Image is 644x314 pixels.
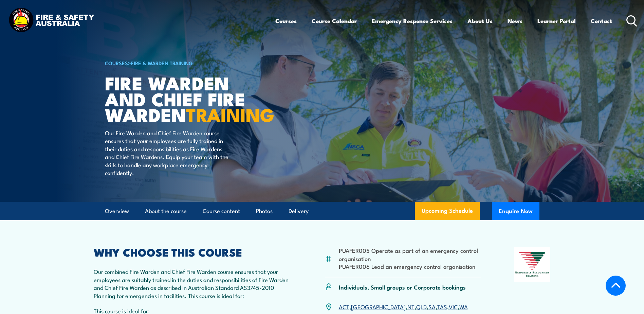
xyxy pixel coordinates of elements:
[407,302,415,311] a: NT
[105,59,128,67] a: COURSES
[428,302,436,311] a: SA
[508,12,522,30] a: News
[105,129,229,176] p: Our Fire Warden and Chief Fire Warden course ensures that your employees are fully trained in the...
[105,59,273,67] h6: >
[339,303,468,311] p: , , , , , , ,
[105,75,273,122] h1: Fire Warden and Chief Fire Warden
[131,59,193,67] a: Fire & Warden Training
[186,100,274,128] strong: TRAINING
[289,202,309,220] a: Delivery
[372,12,453,30] a: Emergency Response Services
[351,302,406,311] a: [GEOGRAPHIC_DATA]
[145,202,187,220] a: About the course
[339,246,481,262] li: PUAFER005 Operate as part of an emergency control organisation
[537,12,576,30] a: Learner Portal
[275,12,297,30] a: Courses
[203,202,240,220] a: Course content
[459,302,468,311] a: WA
[339,283,466,291] p: Individuals, Small groups or Corporate bookings
[312,12,357,30] a: Course Calendar
[94,267,292,299] p: Our combined Fire Warden and Chief Fire Warden course ensures that your employees are suitably tr...
[339,302,349,311] a: ACT
[94,247,292,257] h2: WHY CHOOSE THIS COURSE
[467,12,493,30] a: About Us
[437,302,447,311] a: TAS
[256,202,273,220] a: Photos
[105,202,129,220] a: Overview
[339,262,481,270] li: PUAFER006 Lead an emergency control organisation
[449,302,458,311] a: VIC
[514,247,551,282] img: Nationally Recognised Training logo.
[415,202,480,220] a: Upcoming Schedule
[591,12,612,30] a: Contact
[416,302,427,311] a: QLD
[492,202,539,220] button: Enquire Now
